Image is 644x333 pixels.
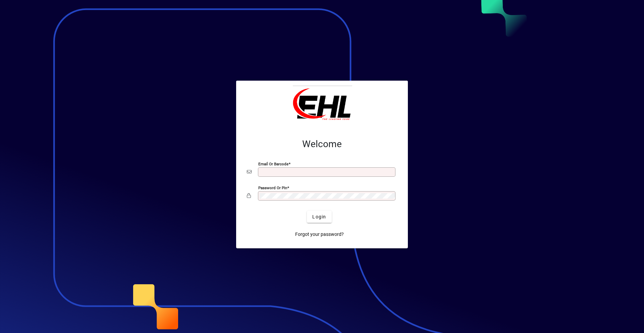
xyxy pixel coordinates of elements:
a: Forgot your password? [292,228,346,240]
span: Login [312,213,326,220]
mat-label: Password or Pin [258,185,287,190]
button: Login [307,211,331,223]
mat-label: Email or Barcode [258,162,288,166]
h2: Welcome [247,138,397,150]
span: Forgot your password? [295,231,344,238]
